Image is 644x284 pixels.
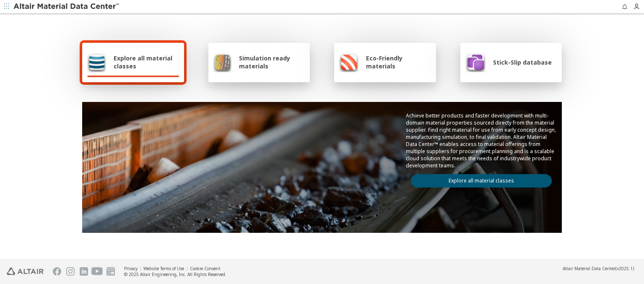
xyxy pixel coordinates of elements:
[190,266,221,271] a: Cookie Consent
[563,266,634,271] div: (v2025.1)
[124,266,138,271] a: Privacy
[239,54,305,70] span: Simulation ready materials
[7,268,44,275] img: Altair Engineering
[114,54,179,70] span: Explore all material classes
[124,271,226,277] div: © 2025 Altair Engineering, Inc. All Rights Reserved.
[493,58,552,66] span: Stick-Slip database
[366,54,431,70] span: Eco-Friendly materials
[13,3,120,11] img: Altair Material Data Center
[411,174,552,188] a: Explore all material classes
[465,52,486,72] img: Stick-Slip database
[339,52,358,72] img: Eco-Friendly materials
[406,112,557,169] p: Achieve better products and faster development with multi-domain material properties sourced dire...
[87,52,106,72] img: Explore all material classes
[213,52,231,72] img: Simulation ready materials
[143,266,184,271] a: Website Terms of Use
[563,266,615,271] span: Altair Material Data Center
